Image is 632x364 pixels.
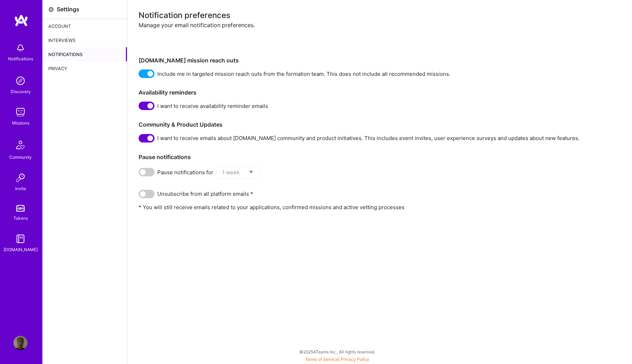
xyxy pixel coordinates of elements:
span: I want to receive emails about [DOMAIN_NAME] community and product initiatives. This includes eve... [157,134,579,142]
img: Community [12,136,29,153]
div: Missions [12,119,29,127]
div: © 2025 ATeams Inc., All rights reserved. [42,343,632,360]
img: tokens [16,205,25,212]
img: bell [13,41,28,55]
div: Manage your email notification preferences. [139,22,621,51]
img: teamwork [13,105,28,119]
div: Notifications [43,47,127,61]
div: Interviews [43,33,127,47]
img: logo [14,14,28,27]
h3: Availability reminders [139,89,621,96]
h3: [DOMAIN_NAME] mission reach outs [139,57,621,64]
span: I want to receive availability reminder emails [157,102,268,110]
a: Terms of Service [305,357,338,362]
div: Privacy [43,61,127,75]
span: Include me in targeted mission reach outs from the formation team. This does not include all reco... [157,70,450,78]
img: guide book [13,232,28,246]
div: Settings [57,6,79,13]
span: | [305,357,369,362]
div: [DOMAIN_NAME] [4,246,38,253]
h3: Community & Product Updates [139,121,621,128]
img: User Avatar [13,336,28,350]
h3: Pause notifications [139,154,621,160]
i: icon Settings [48,7,54,12]
img: discovery [13,74,28,88]
img: Invite [13,171,28,185]
div: Community [9,153,32,161]
div: Tokens [13,214,28,222]
span: Unsubscribe from all platform emails * [157,190,253,198]
a: User Avatar [12,336,29,350]
div: Account [43,19,127,33]
div: Notification preferences [139,11,621,19]
div: Notifications [8,55,33,62]
div: Invite [15,185,26,192]
span: Pause notifications for [157,169,213,176]
a: Privacy Policy [341,357,369,362]
p: * You will still receive emails related to your applications, confirmed missions and active vetti... [139,204,621,211]
div: Discovery [11,88,31,95]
